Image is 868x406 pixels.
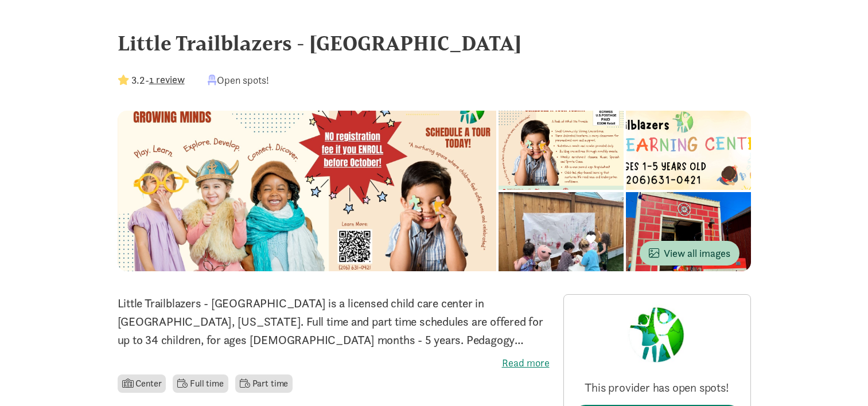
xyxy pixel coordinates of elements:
li: Full time [173,374,228,393]
strong: 3.2 [131,73,145,87]
span: View all images [649,245,730,261]
p: This provider has open spots! [573,380,741,396]
li: Center [118,374,166,393]
label: Read more [118,356,550,370]
img: Provider logo [625,304,688,366]
button: 1 review [149,72,185,87]
button: View all images [640,241,739,266]
li: Part time [235,374,293,393]
div: - [118,72,185,88]
div: Open spots! [208,72,269,88]
p: Little Trailblazers - [GEOGRAPHIC_DATA] is a licensed child care center in [GEOGRAPHIC_DATA], [US... [118,294,550,349]
div: Little Trailblazers - [GEOGRAPHIC_DATA] [118,28,751,58]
